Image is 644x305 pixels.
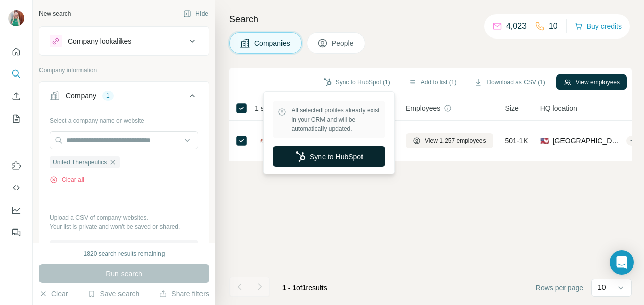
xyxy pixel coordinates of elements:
[102,91,114,100] div: 1
[302,284,306,292] span: 1
[610,250,634,275] div: Open Intercom Messenger
[575,19,622,33] button: Buy credits
[39,84,209,112] button: Company1
[254,38,291,48] span: Companies
[66,91,96,101] div: Company
[8,157,24,175] button: Use Surfe on LinkedIn
[8,87,24,105] button: Enrich CSV
[53,158,107,167] span: United Therapeutics
[39,66,209,75] p: Company information
[8,43,24,61] button: Quick start
[401,74,464,90] button: Add to list (1)
[282,284,296,292] span: 1 - 1
[8,10,24,26] img: Avatar
[39,289,68,299] button: Clear
[84,249,165,258] div: 1820 search results remaining
[8,201,24,219] button: Dashboard
[332,38,355,48] span: People
[50,240,198,258] button: Upload a list of companies
[425,136,486,145] span: View 1,257 employees
[50,175,84,184] button: Clear all
[598,282,606,292] p: 10
[626,136,641,145] div: + 5
[8,65,24,83] button: Search
[506,20,527,32] p: 4,023
[467,74,552,90] button: Download as CSV (1)
[159,289,209,299] button: Share filters
[50,213,198,222] p: Upload a CSV of company websites.
[282,284,327,292] span: results
[176,6,215,21] button: Hide
[540,136,549,146] span: 🇺🇸
[406,133,493,148] button: View 1,257 employees
[556,74,627,90] button: View employees
[536,283,583,293] span: Rows per page
[8,109,24,128] button: My lists
[296,284,302,292] span: of
[316,74,397,90] button: Sync to HubSpot (1)
[255,103,287,113] span: 1 selected
[8,179,24,197] button: Use Surfe API
[68,36,131,46] div: Company lookalikes
[88,289,139,299] button: Save search
[39,29,209,53] button: Company lookalikes
[553,136,622,146] span: [GEOGRAPHIC_DATA], [US_STATE]
[549,20,558,32] p: 10
[406,103,440,113] span: Employees
[39,9,71,18] div: New search
[50,112,198,125] div: Select a company name or website
[8,223,24,242] button: Feedback
[505,103,519,113] span: Size
[260,133,276,149] img: Logo of United Therapeutics
[291,106,380,133] span: All selected profiles already exist in your CRM and will be automatically updated.
[229,12,632,26] h4: Search
[540,103,577,113] span: HQ location
[273,146,385,167] button: Sync to HubSpot
[505,136,528,146] span: 501-1K
[50,222,198,232] p: Your list is private and won't be saved or shared.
